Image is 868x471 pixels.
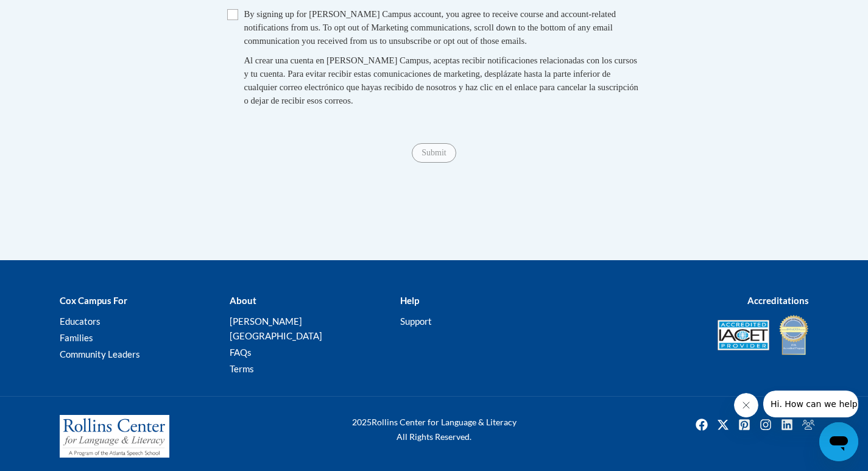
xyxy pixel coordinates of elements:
a: Instagram [756,415,775,434]
a: FAQs [230,347,252,358]
iframe: Message from company [763,391,858,417]
img: Pinterest icon [735,415,754,434]
input: Submit [412,143,456,163]
span: By signing up for [PERSON_NAME] Campus account, you agree to receive course and account-related n... [244,9,616,46]
a: Facebook Group [799,415,818,434]
span: Hi. How can we help? [7,9,99,18]
b: About [230,295,256,306]
a: Linkedin [777,415,797,434]
img: Facebook group icon [799,415,818,434]
b: Help [400,295,419,306]
img: Facebook icon [692,415,711,434]
a: Twitter [713,415,733,434]
a: [PERSON_NAME][GEOGRAPHIC_DATA] [230,316,322,341]
img: Instagram icon [756,415,775,434]
b: Accreditations [747,295,809,306]
a: Families [60,332,93,343]
img: Rollins Center for Language & Literacy - A Program of the Atlanta Speech School [60,415,169,458]
b: Cox Campus For [60,295,127,306]
img: IDA® Accredited [778,314,809,356]
a: Educators [60,316,101,327]
iframe: Button to launch messaging window [819,422,858,461]
a: Terms [230,363,254,374]
a: Pinterest [735,415,754,434]
img: Twitter icon [713,415,733,434]
img: Accredited IACET® Provider [718,320,769,350]
img: LinkedIn icon [777,415,797,434]
a: Support [400,316,432,327]
span: 2025 [352,417,372,427]
iframe: Close message [734,393,758,417]
a: Facebook [692,415,711,434]
a: Community Leaders [60,349,140,359]
div: Rollins Center for Language & Literacy All Rights Reserved. [306,415,562,444]
span: Al crear una cuenta en [PERSON_NAME] Campus, aceptas recibir notificaciones relacionadas con los ... [244,55,638,105]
